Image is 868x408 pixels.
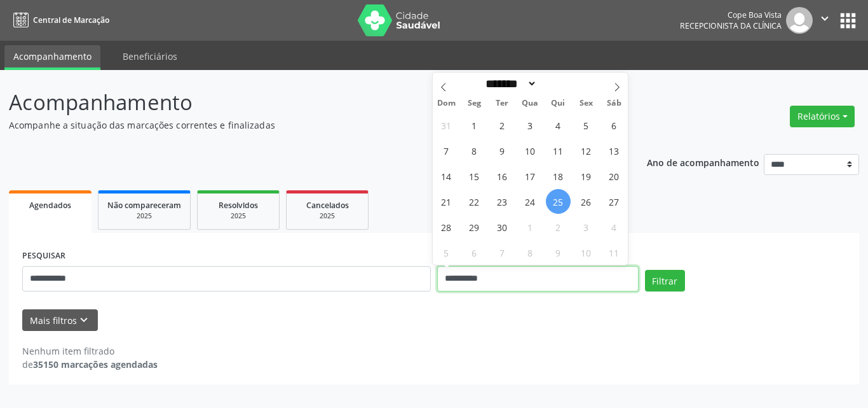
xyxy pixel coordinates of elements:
[680,10,782,20] div: Cope Boa Vista
[572,99,600,108] span: Sex
[518,215,543,239] span: Outubro 1, 2025
[295,211,359,221] div: 2025
[546,189,571,214] span: Setembro 25, 2025
[490,240,515,265] span: Outubro 7, 2025
[574,215,599,239] span: Outubro 3, 2025
[680,20,782,31] span: Recepcionista da clínica
[647,154,759,170] p: Ano de acompanhamento
[4,45,100,70] a: Acompanhamento
[544,99,572,108] span: Qui
[574,138,599,163] span: Setembro 12, 2025
[837,10,859,32] button: apps
[306,200,349,211] span: Cancelados
[9,87,604,118] p: Acompanhamento
[9,118,604,132] p: Acompanhe a situação das marcações correntes e finalizadas
[434,113,459,137] span: Agosto 31, 2025
[546,113,571,137] span: Setembro 4, 2025
[488,99,516,108] span: Ter
[434,138,459,163] span: Setembro 7, 2025
[462,240,487,265] span: Outubro 6, 2025
[518,240,543,265] span: Outubro 8, 2025
[490,164,515,188] span: Setembro 16, 2025
[107,200,181,211] span: Não compareceram
[9,10,109,31] a: Central de Marcação
[434,189,459,214] span: Setembro 21, 2025
[574,240,599,265] span: Outubro 10, 2025
[546,215,571,239] span: Outubro 2, 2025
[600,99,628,108] span: Sáb
[602,189,627,214] span: Setembro 27, 2025
[462,113,487,137] span: Setembro 1, 2025
[22,358,158,371] div: de
[434,215,459,239] span: Setembro 28, 2025
[462,164,487,188] span: Setembro 15, 2025
[546,240,571,265] span: Outubro 9, 2025
[490,189,515,214] span: Setembro 23, 2025
[22,344,158,358] div: Nenhum item filtrado
[462,215,487,239] span: Setembro 29, 2025
[574,113,599,137] span: Setembro 5, 2025
[462,189,487,214] span: Setembro 22, 2025
[518,113,543,137] span: Setembro 3, 2025
[77,313,91,327] i: keyboard_arrow_down
[33,15,109,25] span: Central de Marcação
[790,106,855,127] button: Relatórios
[518,164,543,188] span: Setembro 17, 2025
[602,240,627,265] span: Outubro 11, 2025
[602,138,627,163] span: Setembro 13, 2025
[22,246,65,266] label: PESQUISAR
[482,77,538,90] select: Month
[434,164,459,188] span: Setembro 14, 2025
[22,309,98,332] button: Mais filtroskeyboard_arrow_down
[546,164,571,188] span: Setembro 18, 2025
[434,240,459,265] span: Outubro 5, 2025
[207,211,270,221] div: 2025
[602,164,627,188] span: Setembro 20, 2025
[786,7,813,34] img: img
[29,200,71,211] span: Agendados
[462,138,487,163] span: Setembro 8, 2025
[518,138,543,163] span: Setembro 10, 2025
[537,77,579,90] input: Year
[574,164,599,188] span: Setembro 19, 2025
[219,200,258,211] span: Resolvidos
[645,270,685,292] button: Filtrar
[460,99,488,108] span: Seg
[813,7,837,34] button: 
[818,11,832,25] i: 
[602,113,627,137] span: Setembro 6, 2025
[574,189,599,214] span: Setembro 26, 2025
[516,99,544,108] span: Qua
[490,215,515,239] span: Setembro 30, 2025
[33,358,158,370] strong: 35150 marcações agendadas
[490,113,515,137] span: Setembro 2, 2025
[602,215,627,239] span: Outubro 4, 2025
[546,138,571,163] span: Setembro 11, 2025
[107,211,181,221] div: 2025
[518,189,543,214] span: Setembro 24, 2025
[490,138,515,163] span: Setembro 9, 2025
[433,99,461,108] span: Dom
[114,45,186,67] a: Beneficiários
